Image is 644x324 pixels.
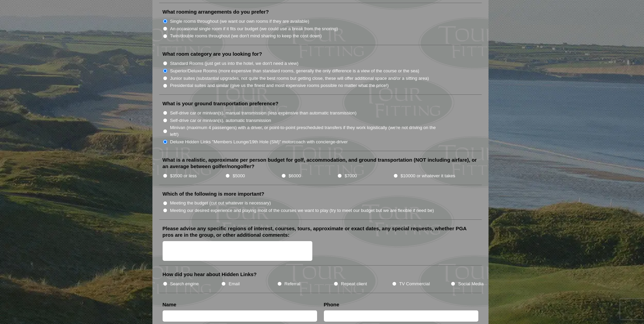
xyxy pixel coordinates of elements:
[345,173,357,179] label: $7000
[284,281,300,287] label: Referral
[163,301,177,308] label: Name
[324,301,339,308] label: Phone
[458,281,483,287] label: Social Media
[228,281,240,287] label: Email
[170,207,434,214] label: Meeting our desired experience and playing most of the courses we want to play (try to meet our b...
[233,173,245,179] label: $5000
[163,100,279,107] label: What is your ground transportation preference?
[163,271,257,278] label: How did you hear about Hidden Links?
[401,173,455,179] label: $10000 or whatever it takes
[170,124,443,138] label: Minivan (maximum 4 passengers) with a driver, or point-to-point prescheduled transfers if they wo...
[341,281,367,287] label: Repeat client
[170,25,338,32] label: An occasional single room if it fits our budget (we could use a break from the snoring)
[170,139,348,145] label: Deluxe Hidden Links "Members Lounge/19th Hole (SM)" motorcoach with concierge-driver
[170,117,271,124] label: Self-drive car or minivan(s), automatic transmission
[163,8,269,15] label: What rooming arrangements do you prefer?
[399,281,430,287] label: TV Commercial
[170,82,389,89] label: Presidential suites and similar (give us the finest and most expensive rooms possible no matter w...
[170,68,419,74] label: Superior/Deluxe Rooms (more expensive than standard rooms, generally the only difference is a vie...
[170,200,271,206] label: Meeting the budget (cut out whatever is necessary)
[170,281,199,287] label: Search engine
[170,18,309,25] label: Single rooms throughout (we want our own rooms if they are available)
[163,51,262,57] label: What room category are you looking for?
[289,173,301,179] label: $6000
[170,110,356,116] label: Self-drive car or minivan(s), manual transmission (less expensive than automatic transmission)
[170,173,197,179] label: $3500 or less
[163,191,264,197] label: Which of the following is more important?
[163,157,478,170] label: What is a realistic, approximate per person budget for golf, accommodation, and ground transporta...
[170,60,299,67] label: Standard Rooms (just get us into the hotel, we don't need a view)
[170,75,429,82] label: Junior suites (substantial upgrades, not quite the best rooms but getting close, these will offer...
[163,225,478,238] label: Please advise any specific regions of interest, courses, tours, approximate or exact dates, any s...
[170,33,322,39] label: Twin/double rooms throughout (we don't mind sharing to keep the cost down)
